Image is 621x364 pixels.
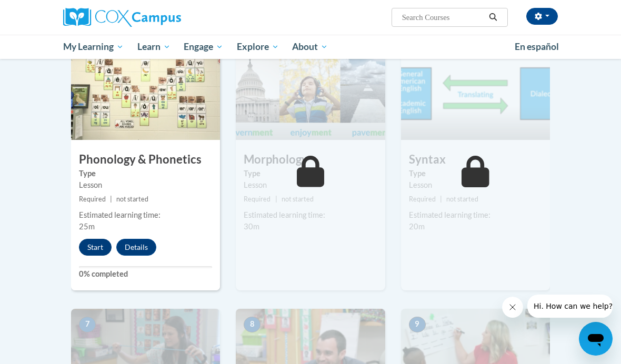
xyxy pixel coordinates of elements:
[237,41,279,53] span: Explore
[79,168,212,179] label: Type
[56,35,131,59] a: My Learning
[244,168,377,179] label: Type
[63,8,217,27] a: Cox Campus
[401,11,485,24] input: Search Courses
[79,179,212,191] div: Lesson
[401,151,550,168] h3: Syntax
[79,195,106,203] span: Required
[79,222,95,231] span: 25m
[409,195,436,203] span: Required
[177,35,230,59] a: Engage
[236,151,385,168] h3: Morphology
[184,41,223,53] span: Engage
[282,195,314,203] span: not started
[79,268,212,280] label: 0% completed
[244,195,271,203] span: Required
[71,151,220,168] h3: Phonology & Phonetics
[286,35,335,59] a: About
[409,168,542,179] label: Type
[526,8,558,25] button: Account Settings
[110,195,112,203] span: |
[409,317,426,332] span: 9
[63,8,181,27] img: Cox Campus
[446,195,478,203] span: not started
[527,295,613,318] iframe: Message from company
[440,195,442,203] span: |
[409,179,542,191] div: Lesson
[485,11,501,24] button: Search
[116,195,148,203] span: not started
[79,317,96,332] span: 7
[71,35,220,140] img: Course Image
[236,35,385,140] img: Course Image
[508,36,566,58] a: En español
[292,41,328,53] span: About
[244,222,259,231] span: 30m
[244,179,377,191] div: Lesson
[275,195,277,203] span: |
[515,41,559,52] span: En español
[55,35,566,59] div: Main menu
[409,222,425,231] span: 20m
[79,209,212,221] div: Estimated learning time:
[409,209,542,221] div: Estimated learning time:
[244,209,377,221] div: Estimated learning time:
[63,41,124,53] span: My Learning
[79,239,112,256] button: Start
[230,35,286,59] a: Explore
[131,35,177,59] a: Learn
[116,239,156,256] button: Details
[137,41,171,53] span: Learn
[579,322,613,356] iframe: Button to launch messaging window
[401,35,550,140] img: Course Image
[244,317,261,332] span: 8
[502,297,523,318] iframe: Close message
